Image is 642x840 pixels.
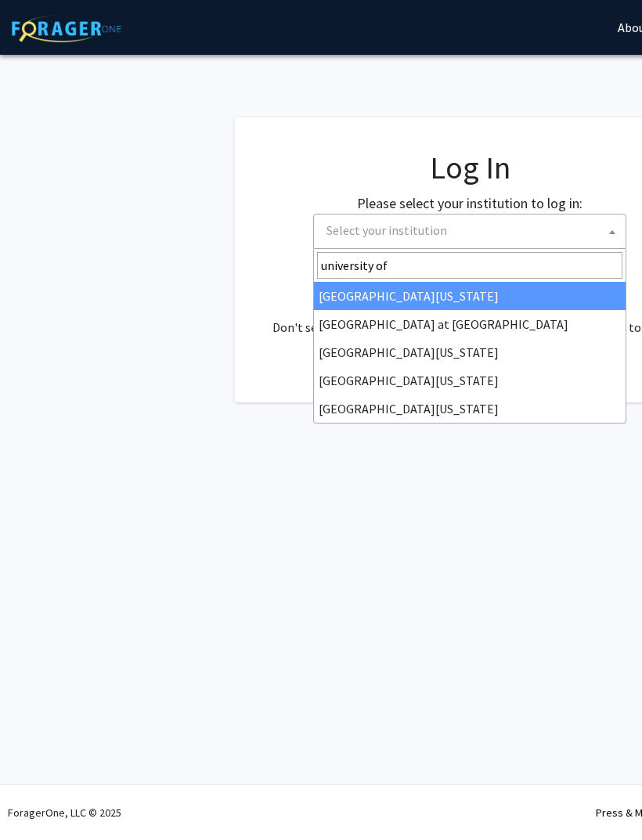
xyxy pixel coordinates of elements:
[326,222,447,238] span: Select your institution
[8,785,121,840] div: ForagerOne, LLC © 2025
[12,770,67,828] iframe: Chat
[314,282,626,310] li: [GEOGRAPHIC_DATA][US_STATE]
[357,193,582,214] label: Please select your institution to log in:
[314,395,626,423] li: [GEOGRAPHIC_DATA][US_STATE]
[317,252,622,279] input: Search
[12,15,121,42] img: ForagerOne Logo
[313,214,626,249] span: Select your institution
[314,338,626,366] li: [GEOGRAPHIC_DATA][US_STATE]
[320,215,626,247] span: Select your institution
[314,366,626,395] li: [GEOGRAPHIC_DATA][US_STATE]
[314,310,626,338] li: [GEOGRAPHIC_DATA] at [GEOGRAPHIC_DATA]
